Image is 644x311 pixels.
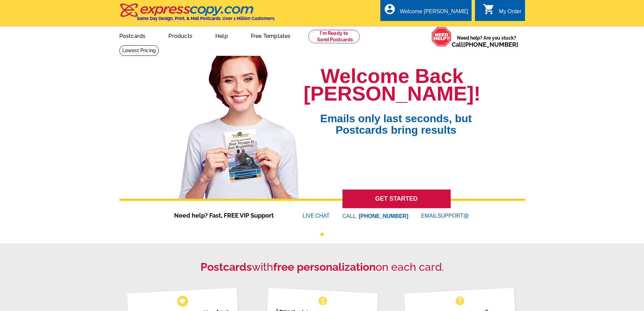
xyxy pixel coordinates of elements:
a: Help [205,27,239,43]
i: shopping_cart [483,3,495,15]
a: LIVECHAT [303,213,330,219]
div: My Order [499,8,522,18]
i: account_circle [384,3,396,15]
a: Products [158,27,203,43]
span: Emails only last seconds, but Postcards bring results [311,103,480,136]
a: Free Templates [240,27,302,43]
h1: Welcome Back [PERSON_NAME]! [304,67,480,103]
h2: with on each card. [119,261,525,273]
h4: Same Day Design, Print, & Mail Postcards. Over 1 Million Customers. [137,16,275,21]
a: GET STARTED [342,190,451,208]
a: [PHONE_NUMBER] [463,41,518,48]
strong: Postcards [200,261,252,273]
span: favorite [179,297,186,305]
font: SUPPORT@ [437,212,470,220]
span: help [454,295,465,306]
span: Need help? Are you stuck? [452,35,522,48]
a: Same Day Design, Print, & Mail Postcards. Over 1 Million Customers. [119,8,275,21]
span: Call [452,41,518,48]
strong: free personalization [273,261,376,273]
font: LIVE [303,212,315,220]
img: welcome-back-logged-in.png [174,50,304,199]
a: Postcards [109,27,157,43]
button: 1 of 1 [320,233,324,236]
a: shopping_cart My Order [483,7,522,16]
img: help [431,27,452,47]
div: Welcome [PERSON_NAME] [400,8,468,18]
span: monetization_on [317,295,328,306]
span: Need help? Fast, FREE VIP Support [174,211,282,220]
